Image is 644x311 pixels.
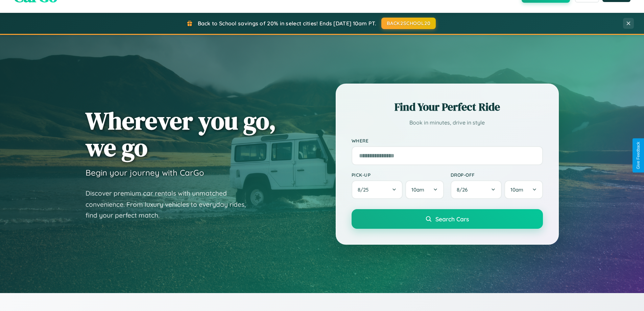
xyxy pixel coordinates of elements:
label: Where [352,138,543,143]
span: 10am [411,186,424,193]
button: 8/26 [451,180,502,199]
button: Search Cars [352,209,543,229]
h1: Wherever you go, we go [86,107,276,161]
span: 8 / 26 [457,186,471,193]
button: 8/25 [352,180,403,199]
h2: Find Your Perfect Ride [352,99,543,114]
h3: Begin your journey with CarGo [86,168,204,178]
button: 10am [405,180,444,199]
span: Search Cars [435,215,469,223]
button: BACK2SCHOOL20 [381,18,436,29]
p: Book in minutes, drive in style [352,118,543,128]
div: Give Feedback [636,142,641,169]
label: Drop-off [451,172,543,178]
span: Back to School savings of 20% in select cities! Ends [DATE] 10am PT. [198,20,376,27]
p: Discover premium car rentals with unmatched convenience. From luxury vehicles to everyday rides, ... [86,188,255,221]
label: Pick-up [352,172,444,178]
span: 8 / 25 [358,186,372,193]
span: 10am [510,186,523,193]
button: 10am [504,180,543,199]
